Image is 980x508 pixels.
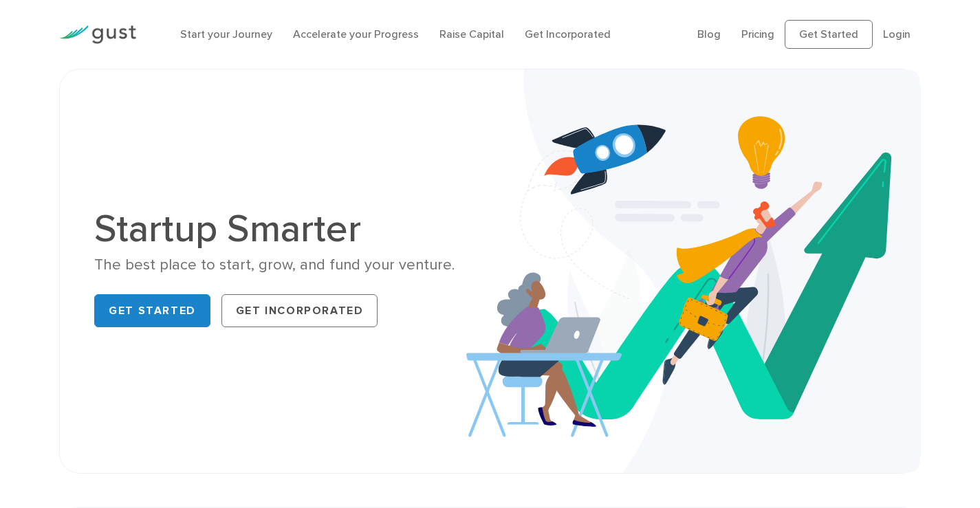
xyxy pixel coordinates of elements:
a: Accelerate your Progress [293,27,419,41]
a: Blog [697,27,721,41]
a: Get Incorporated [221,294,378,327]
a: Login [883,27,911,41]
a: Start your Journey [180,27,272,41]
a: Raise Capital [439,27,504,41]
h1: Startup Smarter [94,210,479,248]
a: Pricing [741,27,774,41]
a: Get Started [785,20,873,49]
a: Get Incorporated [525,27,611,41]
a: Get Started [94,294,210,327]
div: The best place to start, grow, and fund your venture. [94,255,479,275]
img: Gust Logo [59,25,136,44]
img: Startup Smarter Hero [466,69,920,473]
